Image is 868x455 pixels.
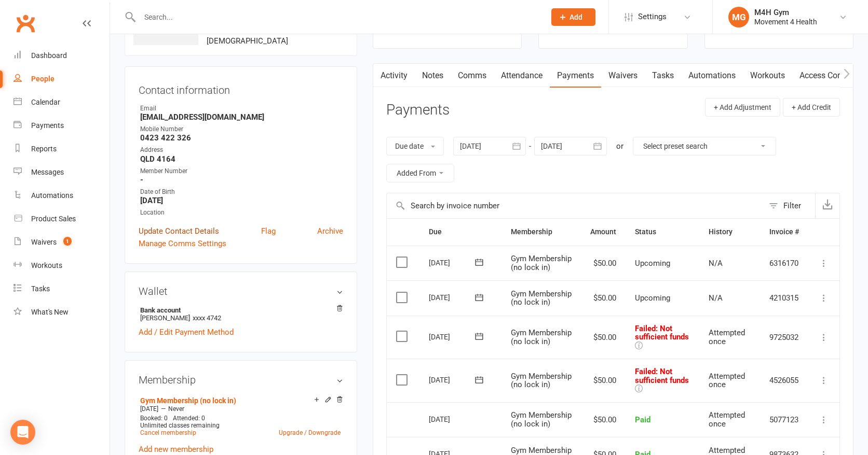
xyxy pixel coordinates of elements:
[13,67,110,91] a: People
[139,237,226,250] a: Manage Comms Settings
[13,137,110,161] a: Reports
[140,104,343,113] div: Email
[792,64,861,88] a: Access Control
[429,289,477,305] div: [DATE]
[10,420,35,445] div: Open Intercom Messenger
[387,193,764,218] input: Search by invoice number
[645,64,681,88] a: Tasks
[139,445,213,454] a: Add new membership
[207,36,288,46] span: [DEMOGRAPHIC_DATA]
[31,308,69,316] div: What's New
[140,133,343,143] strong: 0423 422 326
[13,301,110,324] a: What's New
[783,200,801,212] div: Filter
[635,367,689,385] span: Failed
[140,145,343,155] div: Address
[581,219,626,245] th: Amount
[140,154,343,164] strong: QLD 4164
[13,114,110,137] a: Payments
[31,51,67,60] div: Dashboard
[31,191,73,200] div: Automations
[494,64,550,88] a: Attendance
[317,225,343,237] a: Archive
[140,124,343,134] div: Mobile Number
[429,411,477,427] div: [DATE]
[13,207,110,231] a: Product Sales
[139,326,234,338] a: Add / Edit Payment Method
[140,175,343,184] strong: -
[139,374,343,386] h3: Membership
[13,277,110,301] a: Tasks
[140,429,196,436] a: Cancel membership
[429,254,477,271] div: [DATE]
[419,219,501,245] th: Due
[754,8,817,17] div: M4H Gym
[764,193,815,218] button: Filter
[139,286,343,297] h3: Wallet
[173,415,205,422] span: Attended: 0
[451,64,494,88] a: Comms
[783,98,840,117] button: + Add Credit
[13,254,110,277] a: Workouts
[626,219,699,245] th: Status
[373,64,415,88] a: Activity
[638,5,667,29] span: Settings
[743,64,792,88] a: Workouts
[386,137,444,155] button: Due date
[635,324,689,342] span: Failed
[140,112,343,122] strong: [EMAIL_ADDRESS][DOMAIN_NAME]
[13,161,110,184] a: Messages
[31,238,57,246] div: Waivers
[581,280,626,316] td: $50.00
[13,231,110,254] a: Waivers 1
[511,328,572,346] span: Gym Membership (no lock in)
[760,402,808,437] td: 5077123
[13,184,110,207] a: Automations
[635,259,670,268] span: Upcoming
[581,246,626,281] td: $50.00
[139,225,219,237] a: Update Contact Details
[261,225,276,237] a: Flag
[511,289,572,307] span: Gym Membership (no lock in)
[709,410,745,429] span: Attempted once
[699,219,760,245] th: History
[386,164,454,182] button: Added From
[709,293,723,303] span: N/A
[550,64,601,88] a: Payments
[581,316,626,359] td: $50.00
[709,372,745,390] span: Attempted once
[415,64,451,88] a: Notes
[168,405,184,413] span: Never
[635,324,689,342] span: : Not sufficient funds
[429,329,477,345] div: [DATE]
[705,98,780,117] button: + Add Adjustment
[760,359,808,402] td: 4526055
[511,372,572,390] span: Gym Membership (no lock in)
[140,208,343,218] div: Location
[139,80,343,96] h3: Contact information
[635,367,689,385] span: : Not sufficient funds
[709,259,723,268] span: N/A
[140,422,220,429] span: Unlimited classes remaining
[754,17,817,26] div: Movement 4 Health
[140,196,343,205] strong: [DATE]
[31,215,76,223] div: Product Sales
[760,219,808,245] th: Invoice #
[728,7,749,27] div: MG
[386,102,450,118] h3: Payments
[13,91,110,114] a: Calendar
[31,261,62,269] div: Workouts
[140,166,343,176] div: Member Number
[13,44,110,67] a: Dashboard
[760,280,808,316] td: 4210315
[551,8,595,26] button: Add
[635,293,670,303] span: Upcoming
[137,10,538,24] input: Search...
[511,254,572,272] span: Gym Membership (no lock in)
[12,10,38,36] a: Clubworx
[138,405,343,413] div: —
[140,306,338,314] strong: Bank account
[31,98,60,106] div: Calendar
[635,415,650,424] span: Paid
[501,219,581,245] th: Membership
